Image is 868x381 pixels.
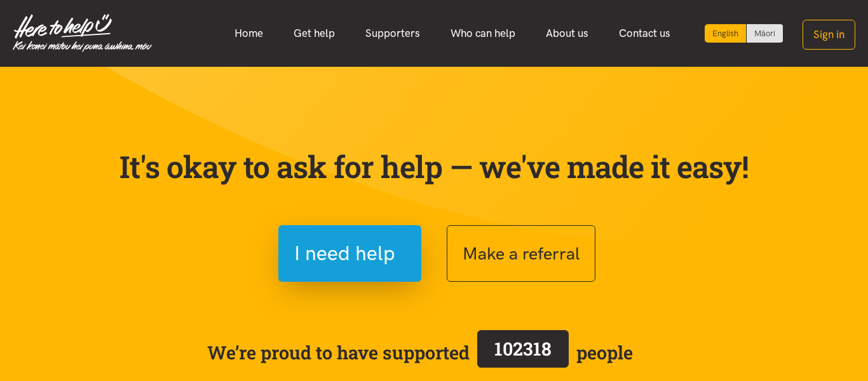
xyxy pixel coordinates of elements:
[447,225,595,282] button: Make a referral
[531,20,604,47] a: About us
[278,20,350,47] a: Get help
[435,20,531,47] a: Who can help
[705,24,747,43] div: Current language
[13,14,152,52] img: Home
[207,328,633,377] span: We’re proud to have supported people
[604,20,686,47] a: Contact us
[747,24,783,43] a: Switch to Te Reo Māori
[219,20,278,47] a: Home
[294,237,395,270] span: I need help
[494,336,552,361] span: 102318
[705,24,783,43] div: Language toggle
[350,20,435,47] a: Supporters
[278,225,421,282] button: I need help
[116,148,752,185] p: It's okay to ask for help — we've made it easy!
[470,328,576,377] a: 102318
[803,20,855,50] button: Sign in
